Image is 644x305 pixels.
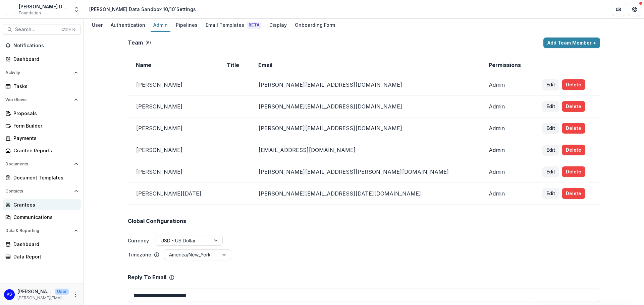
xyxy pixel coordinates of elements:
[19,10,41,16] span: Foundation
[108,20,148,30] div: Authentication
[267,20,289,30] div: Display
[173,20,200,30] div: Pipelines
[128,218,186,224] h2: Global Configurations
[5,189,71,194] span: Contacts
[5,162,71,166] span: Documents
[250,56,480,74] td: Email
[3,108,81,119] a: Proposals
[481,56,534,74] td: Permissions
[542,123,559,134] button: Edit
[481,74,534,96] td: Admin
[542,101,559,112] button: Edit
[13,83,75,90] div: Tasks
[250,183,480,205] td: [PERSON_NAME][EMAIL_ADDRESS][DATE][DOMAIN_NAME]
[3,40,81,51] button: Notifications
[628,3,641,16] button: Get Help
[17,295,69,301] p: [PERSON_NAME][EMAIL_ADDRESS][DOMAIN_NAME]
[562,145,585,155] button: Delete
[250,74,480,96] td: [PERSON_NAME][EMAIL_ADDRESS][DOMAIN_NAME]
[3,199,81,210] a: Grantees
[3,159,81,169] button: Open Documents
[267,19,289,32] a: Display
[146,40,151,46] p: ( 6 )
[250,118,480,139] td: [PERSON_NAME][EMAIL_ADDRESS][DOMAIN_NAME]
[542,166,559,177] button: Edit
[108,19,148,32] a: Authentication
[3,251,81,262] a: Data Report
[151,20,170,30] div: Admin
[60,26,76,33] div: Ctrl + K
[128,74,219,96] td: [PERSON_NAME]
[250,161,480,183] td: [PERSON_NAME][EMAIL_ADDRESS][PERSON_NAME][DOMAIN_NAME]
[542,188,559,199] button: Edit
[543,37,600,48] button: Add Team Member +
[250,96,480,118] td: [PERSON_NAME][EMAIL_ADDRESS][DOMAIN_NAME]
[5,4,16,15] img: Frist Data Sandbox 10/10`
[13,201,75,208] div: Grantees
[292,19,338,32] a: Onboarding Form
[3,54,81,65] a: Dashboard
[3,172,81,183] a: Document Templates
[562,188,585,199] button: Delete
[13,241,75,248] div: Dashboard
[481,96,534,118] td: Admin
[612,3,625,16] button: Partners
[481,161,534,183] td: Admin
[87,4,199,14] nav: breadcrumb
[128,96,219,118] td: [PERSON_NAME]
[128,40,143,46] h2: Team
[542,145,559,155] button: Edit
[128,251,151,258] p: Timezone
[13,147,75,154] div: Grantee Reports
[3,24,81,35] button: Search...
[5,70,71,75] span: Activity
[128,237,149,244] label: Currency
[151,19,170,32] a: Admin
[128,139,219,161] td: [PERSON_NAME]
[15,27,57,32] span: Search...
[3,145,81,156] a: Grantee Reports
[173,19,200,32] a: Pipelines
[19,3,69,10] div: [PERSON_NAME] Data Sandbox 10/10`
[203,20,264,30] div: Email Templates
[562,101,585,112] button: Delete
[13,253,75,260] div: Data Report
[89,20,105,30] div: User
[203,19,264,32] a: Email Templates Beta
[128,161,219,183] td: [PERSON_NAME]
[72,3,81,16] button: Open entity switcher
[542,79,559,90] button: Edit
[13,110,75,117] div: Proposals
[562,166,585,177] button: Delete
[13,135,75,142] div: Payments
[3,186,81,197] button: Open Contacts
[3,239,81,250] a: Dashboard
[13,56,75,63] div: Dashboard
[3,67,81,78] button: Open Activity
[3,212,81,223] a: Communications
[247,22,261,28] span: Beta
[13,174,75,181] div: Document Templates
[89,19,105,32] a: User
[13,214,75,221] div: Communications
[562,79,585,90] button: Delete
[3,133,81,144] a: Payments
[250,139,480,161] td: [EMAIL_ADDRESS][DOMAIN_NAME]
[3,120,81,131] a: Form Builder
[3,81,81,92] a: Tasks
[292,20,338,30] div: Onboarding Form
[3,225,81,236] button: Open Data & Reporting
[128,183,219,205] td: [PERSON_NAME][DATE]
[5,97,71,102] span: Workflows
[55,289,69,295] p: User
[481,183,534,205] td: Admin
[3,94,81,105] button: Open Workflows
[13,43,78,49] span: Notifications
[481,139,534,161] td: Admin
[71,291,79,299] button: More
[219,56,251,74] td: Title
[17,288,52,295] p: [PERSON_NAME]
[128,118,219,139] td: [PERSON_NAME]
[89,6,196,13] div: [PERSON_NAME] Data Sandbox 10/10` Settings
[562,123,585,134] button: Delete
